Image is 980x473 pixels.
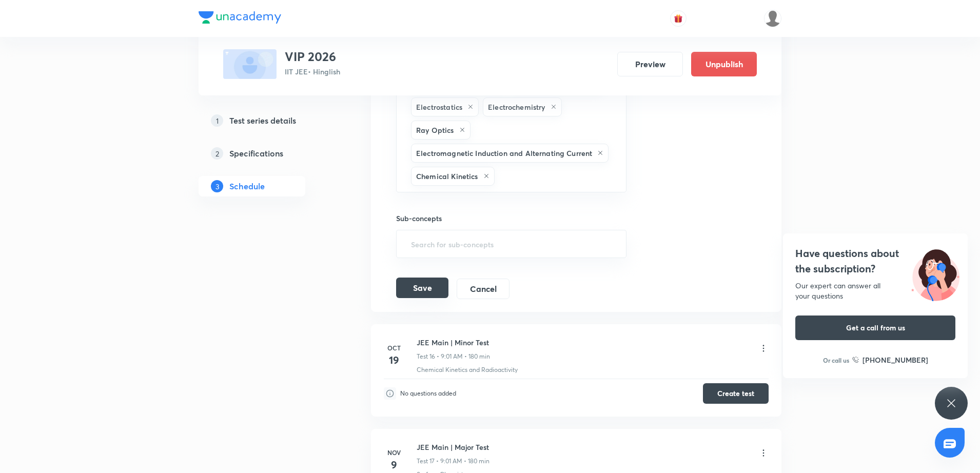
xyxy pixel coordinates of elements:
[211,147,223,160] p: 2
[764,10,781,27] img: Siddharth Mitra
[384,387,396,400] img: infoIcon
[417,337,490,348] h6: JEE Main | Minor Test
[384,448,404,457] h6: Nov
[384,352,404,368] h4: 19
[400,389,456,398] p: No questions added
[457,279,509,299] button: Cancel
[229,114,296,127] h5: Test series details
[199,110,338,131] a: 1Test series details
[417,365,518,375] p: Chemical Kinetics and Radioactivity
[795,246,955,277] h4: Have questions about the subscription?
[852,354,928,365] a: [PHONE_NUMBER]
[416,125,454,135] h6: Ray Optics
[795,316,955,340] button: Get a call from us
[795,281,955,301] div: Our expert can answer all your questions
[229,147,283,160] h5: Specifications
[823,356,849,365] p: Or call us
[617,52,683,76] button: Preview
[417,352,490,361] p: Test 16 • 9:01 AM • 180 min
[620,106,622,108] button: Open
[416,171,478,182] h6: Chemical Kinetics
[620,243,622,245] button: Open
[199,11,281,26] a: Company Logo
[223,49,277,79] img: fallback-thumbnail.png
[691,52,757,76] button: Unpublish
[863,354,928,365] h6: [PHONE_NUMBER]
[903,246,968,301] img: ttu_illustration_new.svg
[199,143,338,164] a: 2Specifications
[416,148,592,159] h6: Electromagnetic Induction and Alternating Current
[396,213,626,224] h6: Sub-concepts
[229,180,265,192] h5: Schedule
[384,457,404,472] h4: 9
[285,49,340,64] h3: VIP 2026
[670,10,687,27] button: avatar
[488,102,545,112] h6: Electrochemistry
[384,343,404,352] h6: Oct
[409,234,614,253] input: Search for sub-concepts
[703,383,769,404] button: Create test
[211,180,223,192] p: 3
[417,442,489,452] h6: JEE Main | Major Test
[674,14,683,23] img: avatar
[285,66,340,77] p: IIT JEE • Hinglish
[417,457,489,466] p: Test 17 • 9:01 AM • 180 min
[416,102,462,112] h6: Electrostatics
[396,278,448,298] button: Save
[199,11,281,24] img: Company Logo
[211,114,223,127] p: 1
